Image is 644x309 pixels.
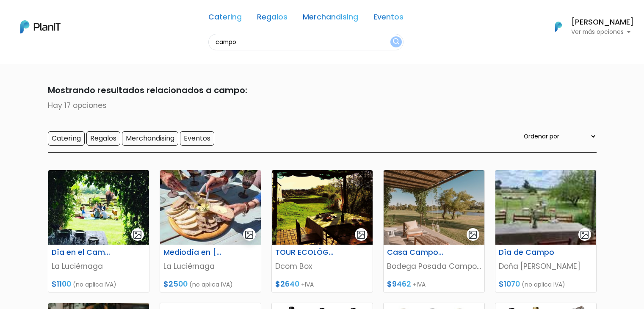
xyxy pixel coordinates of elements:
[163,261,257,272] p: La Luciérnaga
[382,248,451,257] h6: Casa Campotinto
[52,279,71,289] span: $1100
[272,170,373,245] img: thumb_La_Macarena__2_.jpg
[180,131,214,146] input: Eventos
[387,261,481,272] p: Bodega Posada Campotinto
[468,230,478,240] img: gallery-light
[48,131,85,146] input: Catering
[571,29,634,35] p: Ver más opciones
[189,280,233,289] span: (no aplica IVA)
[244,230,254,240] img: gallery-light
[48,170,149,245] img: thumb_IMG-20220627-WA0013.jpg
[383,170,485,292] a: gallery-light Casa Campotinto Bodega Posada Campotinto $9462 +IVA
[303,14,358,24] a: Merchandising
[522,280,565,289] span: (no aplica IVA)
[373,14,404,24] a: Eventos
[275,279,299,289] span: $2640
[122,131,178,146] input: Merchandising
[495,170,597,292] a: gallery-light Día de Campo Doña [PERSON_NAME] $1070 (no aplica IVA)
[133,230,142,240] img: gallery-light
[270,248,340,257] h6: TOUR ECOLÓGICO - DÍA DE CAMPO EN EL HUMEDAL LA MACARENA
[257,14,287,24] a: Regalos
[571,19,634,26] h6: [PERSON_NAME]
[48,84,597,97] p: Mostrando resultados relacionados a campo:
[499,279,520,289] span: $1070
[163,279,188,289] span: $2500
[499,261,593,272] p: Doña [PERSON_NAME]
[73,280,116,289] span: (no aplica IVA)
[275,261,369,272] p: Dcom Box
[271,170,373,292] a: gallery-light TOUR ECOLÓGICO - DÍA DE CAMPO EN EL HUMEDAL LA MACARENA Dcom Box $2640 +IVA
[387,279,411,289] span: $9462
[160,170,261,245] img: thumb_IMG-20220627-WA0021.jpg
[356,230,366,240] img: gallery-light
[393,38,399,46] img: search_button-432b6d5273f82d61273b3651a40e1bd1b912527efae98b1b7a1b2c0702e16a8d.svg
[52,261,146,272] p: La Luciérnaga
[48,170,149,292] a: gallery-light Día en el Campo La Luciérnaga $1100 (no aplica IVA)
[495,170,596,245] img: thumb_WhatsApp_Image_2025-08-19_at_19.37.06.jpeg
[86,131,120,146] input: Regalos
[301,280,314,289] span: +IVA
[20,20,61,33] img: PlanIt Logo
[413,280,426,289] span: +IVA
[208,14,242,24] a: Catering
[544,16,634,38] button: PlanIt Logo [PERSON_NAME] Ver más opciones
[549,17,568,36] img: PlanIt Logo
[47,248,116,257] h6: Día en el Campo
[48,100,597,111] p: Hay 17 opciones
[208,34,404,50] input: Buscá regalos, desayunos, y más
[158,248,228,257] h6: Mediodía en [GEOGRAPHIC_DATA]
[384,170,484,245] img: thumb_Captura_de_pantalla_2023-07-20_143644.jpg
[160,170,261,292] a: gallery-light Mediodía en [GEOGRAPHIC_DATA] La Luciérnaga $2500 (no aplica IVA)
[494,248,563,257] h6: Día de Campo
[580,230,589,240] img: gallery-light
